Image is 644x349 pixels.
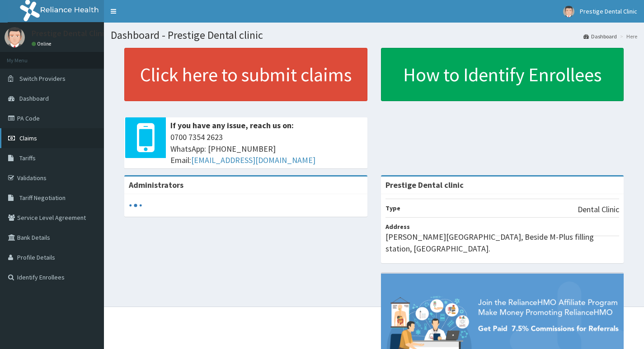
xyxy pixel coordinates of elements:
span: Tariff Negotiation [19,194,66,202]
img: User Image [5,27,25,47]
p: [PERSON_NAME][GEOGRAPHIC_DATA], Beside M-Plus filling station, [GEOGRAPHIC_DATA]. [385,231,620,254]
p: Dental Clinic [578,204,619,215]
strong: Prestige Dental clinic [385,180,464,190]
span: Claims [19,134,37,142]
span: Prestige Dental Clinic [580,7,637,15]
a: [EMAIL_ADDRESS][DOMAIN_NAME] [191,155,315,165]
a: Online [32,41,53,47]
span: Switch Providers [19,74,66,83]
b: Administrators [129,180,183,190]
a: How to Identify Enrollees [381,48,624,101]
b: Type [385,204,400,212]
span: 0700 7354 2623 WhatsApp: [PHONE_NUMBER] Email: [170,131,363,166]
span: Tariffs [19,154,36,162]
b: Address [385,223,410,231]
a: Click here to submit claims [124,48,367,101]
li: Here [618,33,637,40]
p: Prestige Dental Clinic [32,29,108,37]
b: If you have any issue, reach us on: [170,120,294,130]
h1: Dashboard - Prestige Dental clinic [111,29,637,41]
a: Dashboard [583,33,617,40]
span: Dashboard [19,94,49,102]
svg: audio-loading [129,199,142,212]
img: User Image [563,6,574,17]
